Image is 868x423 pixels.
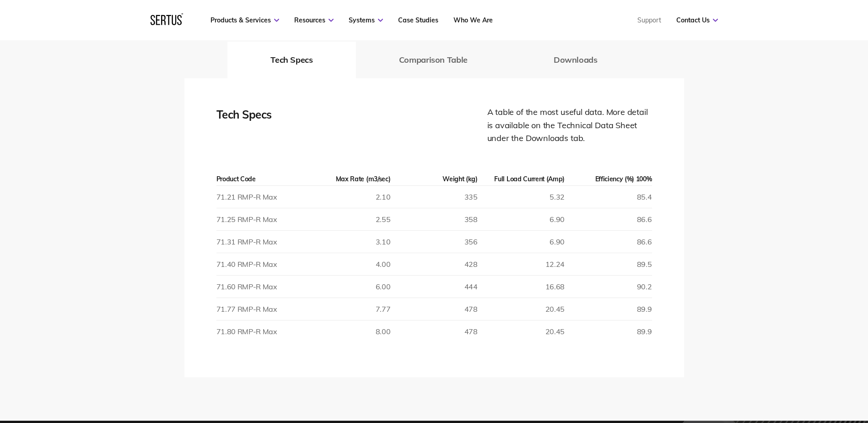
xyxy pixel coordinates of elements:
[565,320,652,343] td: 89.9
[216,173,303,186] th: Product Code
[565,173,652,186] th: Efficiency (%) 100%
[390,253,477,276] td: 428
[478,320,565,343] td: 20.45
[390,276,477,298] td: 444
[303,276,390,298] td: 6.00
[216,231,303,253] td: 71.31 RMP-R Max
[390,208,477,231] td: 358
[349,16,383,24] a: Systems
[294,16,334,24] a: Resources
[390,320,477,343] td: 478
[303,186,390,208] td: 2.10
[565,186,652,208] td: 85.4
[390,186,477,208] td: 335
[565,276,652,298] td: 90.2
[398,16,438,24] a: Case Studies
[216,320,303,343] td: 71.80 RMP-R Max
[216,276,303,298] td: 71.60 RMP-R Max
[703,317,868,423] iframe: Chat Widget
[478,208,565,231] td: 6.90
[478,173,565,186] th: Full Load Current (Amp)
[511,42,641,78] button: Downloads
[565,253,652,276] td: 89.5
[216,106,308,145] div: Tech Specs
[478,186,565,208] td: 5.32
[303,208,390,231] td: 2.55
[303,320,390,343] td: 8.00
[216,208,303,231] td: 71.25 RMP-R Max
[453,16,493,24] a: Who We Are
[478,298,565,320] td: 20.45
[487,106,652,145] div: A table of the most useful data. More detail is available on the Technical Data Sheet under the D...
[676,16,718,24] a: Contact Us
[216,186,303,208] td: 71.21 RMP-R Max
[303,298,390,320] td: 7.77
[478,231,565,253] td: 6.90
[216,253,303,276] td: 71.40 RMP-R Max
[637,16,661,24] a: Support
[216,298,303,320] td: 71.77 RMP-R Max
[565,231,652,253] td: 86.6
[303,231,390,253] td: 3.10
[303,173,390,186] th: Max Rate (m3/sec)
[478,276,565,298] td: 16.68
[210,16,279,24] a: Products & Services
[390,231,477,253] td: 356
[565,208,652,231] td: 86.6
[390,298,477,320] td: 478
[303,253,390,276] td: 4.00
[390,173,477,186] th: Weight (kg)
[565,298,652,320] td: 89.9
[356,42,511,78] button: Comparison Table
[478,253,565,276] td: 12.24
